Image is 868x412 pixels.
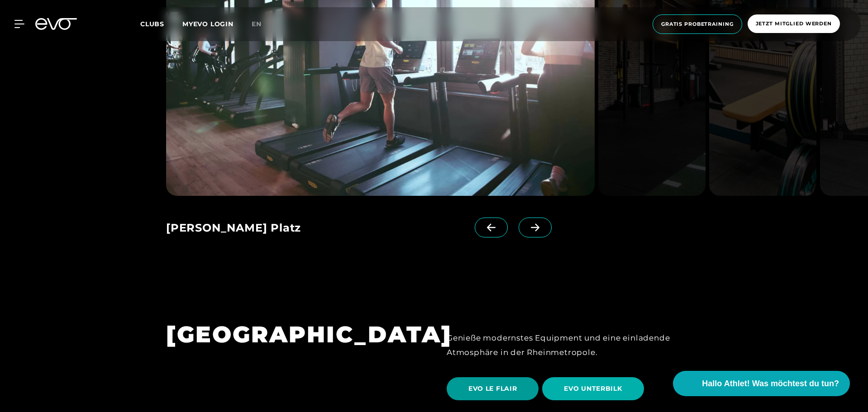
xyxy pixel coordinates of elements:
a: en [252,19,272,29]
span: Hallo Athlet! Was möchtest du tun? [702,378,839,390]
span: Jetzt Mitglied werden [756,20,832,28]
a: MYEVO LOGIN [182,20,234,28]
span: Clubs [140,20,164,28]
a: Clubs [140,19,182,28]
span: Gratis Probetraining [661,20,734,28]
span: EVO LE FLAIR [468,384,517,393]
a: Jetzt Mitglied werden [745,14,843,34]
button: Hallo Athlet! Was möchtest du tun? [673,371,850,396]
a: EVO UNTERBILK [542,370,647,407]
h1: [GEOGRAPHIC_DATA] [166,320,421,349]
a: EVO LE FLAIR [447,370,542,407]
span: en [252,20,262,28]
a: Gratis Probetraining [650,14,745,34]
div: Genieße modernstes Equipment und eine einladende Atmosphäre in der Rheinmetropole. [447,331,702,360]
span: EVO UNTERBILK [564,384,622,393]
